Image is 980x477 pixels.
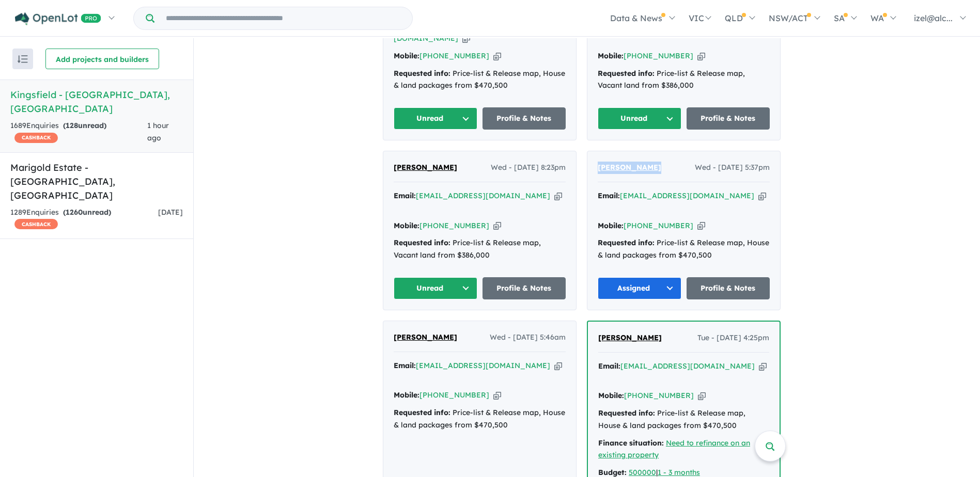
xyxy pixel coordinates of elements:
[598,332,662,344] a: [PERSON_NAME]
[394,221,419,230] strong: Mobile:
[63,208,111,217] strong: ( unread)
[598,191,620,200] strong: Email:
[598,438,750,460] a: Need to refinance on an existing property
[493,220,501,231] button: Copy
[697,51,705,61] button: Copy
[394,162,457,174] a: [PERSON_NAME]
[147,121,169,142] span: 1 hour ago
[598,237,770,262] div: Price-list & Release map, House & land packages from $470,500
[394,361,416,370] strong: Email:
[620,361,755,371] a: [EMAIL_ADDRESS][DOMAIN_NAME]
[598,408,655,418] strong: Requested info:
[697,220,705,231] button: Copy
[629,468,656,477] a: 500000
[598,163,661,172] span: [PERSON_NAME]
[394,407,566,432] div: Price-list & Release map, House & land packages from $470,500
[624,51,693,60] a: [PHONE_NUMBER]
[10,120,147,145] div: 1689 Enquir ies
[697,332,769,344] span: Tue - [DATE] 4:25pm
[394,107,477,130] button: Unread
[598,438,664,448] strong: Finance situation:
[490,331,566,344] span: Wed - [DATE] 5:46am
[491,162,566,174] span: Wed - [DATE] 8:23pm
[394,331,457,344] a: [PERSON_NAME]
[394,51,419,60] strong: Mobile:
[598,468,627,477] strong: Budget:
[10,161,183,202] h5: Marigold Estate - [GEOGRAPHIC_DATA] , [GEOGRAPHIC_DATA]
[620,191,754,200] a: [EMAIL_ADDRESS][DOMAIN_NAME]
[598,162,661,174] a: [PERSON_NAME]
[598,407,769,432] div: Price-list & Release map, House & land packages from $470,500
[394,191,416,200] strong: Email:
[624,221,693,230] a: [PHONE_NUMBER]
[493,51,501,61] button: Copy
[416,361,550,370] a: [EMAIL_ADDRESS][DOMAIN_NAME]
[698,390,706,401] button: Copy
[462,33,470,44] button: Copy
[598,221,624,230] strong: Mobile:
[394,332,457,342] span: [PERSON_NAME]
[687,277,770,299] a: Profile & Notes
[759,361,767,372] button: Copy
[598,51,624,60] strong: Mobile:
[598,107,681,130] button: Unread
[419,390,489,400] a: [PHONE_NUMBER]
[687,107,770,130] a: Profile & Notes
[598,391,624,400] strong: Mobile:
[394,390,419,400] strong: Mobile:
[493,390,501,401] button: Copy
[394,69,450,78] strong: Requested info:
[158,208,183,217] span: [DATE]
[157,7,410,29] input: Try estate name, suburb, builder or developer
[394,68,566,92] div: Price-list & Release map, House & land packages from $470,500
[624,391,694,400] a: [PHONE_NUMBER]
[658,468,700,477] a: 1 - 3 months
[598,361,620,371] strong: Email:
[394,408,450,417] strong: Requested info:
[394,277,477,299] button: Unread
[554,190,562,201] button: Copy
[394,21,549,43] a: [EMAIL_ADDRESS][PERSON_NAME][DOMAIN_NAME]
[419,51,489,60] a: [PHONE_NUMBER]
[394,163,457,172] span: [PERSON_NAME]
[419,221,489,230] a: [PHONE_NUMBER]
[598,68,770,92] div: Price-list & Release map, Vacant land from $386,000
[63,121,106,130] strong: ( unread)
[10,88,183,116] h5: Kingsfield - [GEOGRAPHIC_DATA] , [GEOGRAPHIC_DATA]
[598,238,655,247] strong: Requested info:
[598,333,662,342] span: [PERSON_NAME]
[14,219,58,229] span: CASHBACK
[10,206,158,231] div: 1289 Enquir ies
[695,162,770,174] span: Wed - [DATE] 5:37pm
[394,237,566,262] div: Price-list & Release map, Vacant land from $386,000
[914,13,953,23] span: izel@alc...
[416,191,550,200] a: [EMAIL_ADDRESS][DOMAIN_NAME]
[483,107,566,130] a: Profile & Notes
[598,277,681,299] button: Assigned
[554,360,562,371] button: Copy
[18,55,28,63] img: sort.svg
[598,69,655,78] strong: Requested info:
[66,121,78,130] span: 128
[15,12,101,25] img: Openlot PRO Logo White
[394,238,450,247] strong: Requested info:
[45,49,159,69] button: Add projects and builders
[483,277,566,299] a: Profile & Notes
[66,208,83,217] span: 1260
[14,133,58,143] span: CASHBACK
[758,190,766,201] button: Copy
